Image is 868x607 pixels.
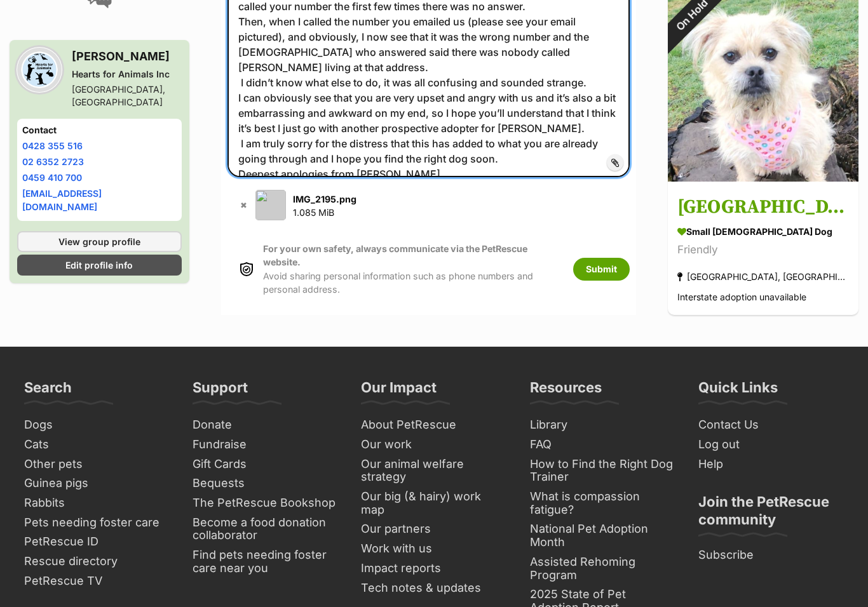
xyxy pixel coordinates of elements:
[525,519,681,552] a: National Pet Adoption Month
[293,194,356,204] strong: IMG_2195.png
[19,532,175,552] a: PetRescue ID
[19,552,175,571] a: Rescue directory
[22,188,102,212] a: [EMAIL_ADDRESS][DOMAIN_NAME]
[72,48,182,65] h3: [PERSON_NAME]
[255,190,286,220] img: ad3736b0-6997-42a3-972a-f89be074b6f6
[677,268,849,285] div: [GEOGRAPHIC_DATA], [GEOGRAPHIC_DATA]
[263,242,560,296] p: Avoid sharing personal information such as phone numbers and personal address.
[193,378,248,404] h3: Support
[361,378,437,404] h3: Our Impact
[525,487,681,519] a: What is compassion fatigue?
[525,415,681,435] a: Library
[24,378,72,404] h3: Search
[187,415,343,435] a: Donate
[530,378,602,404] h3: Resources
[356,559,512,578] a: Impact reports
[72,83,182,109] div: [GEOGRAPHIC_DATA], [GEOGRAPHIC_DATA]
[356,539,512,559] a: Work with us
[187,545,343,578] a: Find pets needing foster care near you
[19,415,175,435] a: Dogs
[187,455,343,474] a: Gift Cards
[677,241,849,258] div: Friendly
[19,493,175,513] a: Rabbits
[677,225,849,238] div: small [DEMOGRAPHIC_DATA] Dog
[677,291,806,302] span: Interstate adoption unavailable
[698,493,844,536] h3: Join the PetRescue community
[22,124,177,137] h4: Contact
[19,571,175,591] a: PetRescue TV
[19,474,175,493] a: Guinea pigs
[668,183,858,315] a: [GEOGRAPHIC_DATA] small [DEMOGRAPHIC_DATA] Dog Friendly [GEOGRAPHIC_DATA], [GEOGRAPHIC_DATA] Inte...
[525,455,681,487] a: How to Find the Right Dog Trainer
[187,493,343,513] a: The PetRescue Bookshop
[356,519,512,539] a: Our partners
[263,243,527,267] strong: For your own safety, always communicate via the PetRescue website.
[698,378,778,404] h3: Quick Links
[72,68,182,81] div: Hearts for Animals Inc
[693,545,849,565] a: Subscribe
[22,156,84,167] a: 02 6352 2723
[187,435,343,455] a: Fundraise
[668,171,858,184] a: On Hold
[693,455,849,474] a: Help
[19,435,175,455] a: Cats
[293,207,334,218] span: 1.085 MiB
[693,435,849,455] a: Log out
[22,172,82,183] a: 0459 410 700
[356,455,512,487] a: Our animal welfare strategy
[22,140,83,151] a: 0428 355 516
[187,513,343,545] a: Become a food donation collaborator
[65,258,133,272] span: Edit profile info
[17,255,182,276] a: Edit profile info
[525,435,681,455] a: FAQ
[573,258,630,281] button: Submit
[525,552,681,585] a: Assisted Rehoming Program
[693,415,849,435] a: Contact Us
[17,231,182,252] a: View group profile
[356,578,512,598] a: Tech notes & updates
[19,455,175,474] a: Other pets
[356,487,512,519] a: Our big (& hairy) work map
[58,235,140,248] span: View group profile
[237,199,250,212] button: ✖
[356,415,512,435] a: About PetRescue
[677,193,849,222] h3: [GEOGRAPHIC_DATA]
[187,474,343,493] a: Bequests
[19,513,175,533] a: Pets needing foster care
[17,48,62,92] img: Hearts for Animals Inc profile pic
[356,435,512,455] a: Our work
